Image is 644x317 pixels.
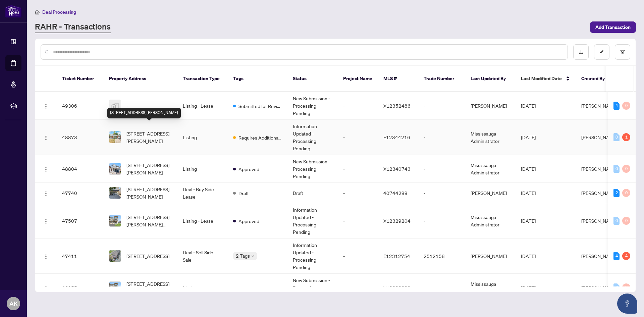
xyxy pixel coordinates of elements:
td: 48804 [57,155,104,183]
td: Information Updated - Processing Pending [287,203,338,239]
span: Approved [238,217,259,225]
img: Logo [43,285,49,291]
td: Mississauga Administrator [465,203,516,239]
td: - [418,92,465,120]
img: Logo [43,254,49,259]
span: [PERSON_NAME] [581,190,618,196]
th: Created By [576,66,616,92]
td: - [418,274,465,302]
td: Draft [287,183,338,203]
td: 47507 [57,203,104,239]
span: 2 Tags [236,252,250,260]
div: 0 [622,165,630,173]
div: 1 [622,133,630,141]
span: [STREET_ADDRESS][PERSON_NAME][PERSON_NAME] [126,213,172,228]
div: 0 [613,283,620,292]
span: Submitted for Review [238,102,282,110]
td: 49306 [57,92,104,120]
td: New Submission - Processing Pending [287,274,338,302]
div: 4 [613,252,620,260]
div: 0 [622,283,630,292]
span: - [126,102,128,109]
span: [PERSON_NAME] [581,103,618,109]
th: Status [287,66,338,92]
span: Add Transaction [595,22,631,33]
td: - [338,183,378,203]
span: [DATE] [521,166,536,172]
button: Logo [41,215,51,226]
button: download [573,44,589,60]
span: [PERSON_NAME] [581,166,618,172]
td: - [418,183,465,203]
td: Listing [177,155,228,183]
span: [DATE] [521,253,536,259]
th: Ticket Number [57,66,104,92]
div: 0 [613,217,620,225]
td: - [418,155,465,183]
span: X12329204 [383,218,411,224]
div: 0 [613,133,620,141]
img: thumbnail-img [109,250,121,262]
td: [PERSON_NAME] [465,239,516,274]
span: [STREET_ADDRESS] [126,252,169,260]
td: 48873 [57,120,104,155]
th: Project Name [338,66,378,92]
img: Logo [43,219,49,224]
td: New Submission - Processing Pending [287,155,338,183]
span: [DATE] [521,284,536,290]
span: Last Modified Date [521,75,562,82]
span: [STREET_ADDRESS][PERSON_NAME] [126,161,172,176]
img: thumbnail-img [109,282,121,293]
span: filter [620,50,625,54]
span: [STREET_ADDRESS][PERSON_NAME] [126,186,172,200]
td: Deal - Sell Side Sale [177,239,228,274]
span: 40744299 [383,190,408,196]
button: Logo [41,188,51,198]
th: Trade Number [418,66,465,92]
td: [PERSON_NAME] [465,183,516,203]
span: edit [599,50,604,54]
div: 4 [613,102,620,110]
td: 46955 [57,274,104,302]
button: Add Transaction [590,21,636,33]
div: 0 [622,217,630,225]
img: thumbnail-img [109,131,121,143]
img: thumbnail-img [109,215,121,226]
span: download [579,50,583,54]
span: Deal Processing [42,9,76,15]
td: New Submission - Processing Pending [287,92,338,120]
div: [STREET_ADDRESS][PERSON_NAME] [107,108,181,118]
span: E12344216 [383,134,410,140]
img: thumbnail-img [109,163,121,174]
span: Draft [238,190,249,197]
a: RAHR - Transactions [35,21,111,33]
button: Open asap [617,294,637,314]
img: logo [5,5,21,17]
span: [STREET_ADDRESS][PERSON_NAME][PERSON_NAME] [126,280,172,295]
td: Mississauga Administrator [465,155,516,183]
span: [DATE] [521,103,536,109]
span: home [35,10,40,14]
span: [DATE] [521,134,536,140]
div: 4 [622,252,630,260]
td: Information Updated - Processing Pending [287,120,338,155]
td: - [338,92,378,120]
td: Listing [177,274,228,302]
th: Last Updated By [465,66,516,92]
div: 0 [622,189,630,197]
td: 47411 [57,239,104,274]
td: Deal - Buy Side Lease [177,183,228,203]
span: E12312754 [383,253,410,259]
span: [DATE] [521,218,536,224]
img: thumbnail-img [109,100,121,111]
th: Transaction Type [177,66,228,92]
img: Logo [43,135,49,141]
span: X12352486 [383,103,411,109]
th: Last Modified Date [516,66,576,92]
td: Listing - Lease [177,203,228,239]
span: [PERSON_NAME] [581,284,618,290]
td: [PERSON_NAME] [465,92,516,120]
span: [DATE] [521,190,536,196]
button: Logo [41,163,51,174]
td: - [418,203,465,239]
